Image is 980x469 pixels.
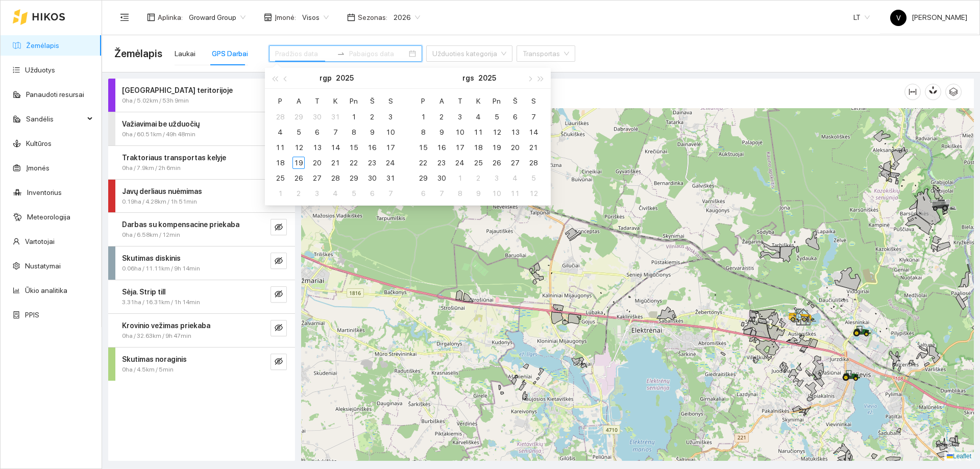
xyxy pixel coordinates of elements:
[524,155,543,170] td: 2025-09-28
[122,120,200,128] strong: Važiavimai be užduočių
[363,93,381,109] th: Š
[320,68,332,88] button: rgp
[122,298,200,307] span: 3.31ha / 16.31km / 1h 14min
[506,140,524,155] td: 2025-09-20
[472,187,484,200] div: 9
[271,109,289,125] td: 2025-07-28
[274,172,286,184] div: 25
[384,141,397,154] div: 17
[289,140,308,155] td: 2025-08-12
[271,140,289,155] td: 2025-08-11
[329,157,341,169] div: 21
[311,111,323,123] div: 30
[120,13,129,22] span: menu-fold
[313,77,904,106] div: Žemėlapis
[212,48,248,59] div: GPS Darbai
[435,172,448,184] div: 30
[417,141,429,154] div: 15
[414,140,432,155] td: 2025-09-15
[524,93,543,109] th: S
[381,140,400,155] td: 2025-08-17
[381,125,400,140] td: 2025-08-10
[947,453,971,460] a: Leaflet
[487,93,506,109] th: Pn
[527,157,540,169] div: 28
[509,187,521,200] div: 11
[311,126,323,138] div: 6
[175,48,195,59] div: Laukai
[472,141,484,154] div: 18
[487,140,506,155] td: 2025-09-19
[271,186,289,201] td: 2025-09-01
[417,111,429,123] div: 1
[381,155,400,170] td: 2025-08-24
[469,140,487,155] td: 2025-09-18
[524,125,543,140] td: 2025-09-14
[451,93,469,109] th: T
[432,125,451,140] td: 2025-09-09
[275,324,283,333] span: eye-invisible
[108,180,295,213] div: Javų derliaus nuėmimas0.19ha / 4.28km / 1h 51mineye-invisible
[527,111,540,123] div: 7
[487,125,506,140] td: 2025-09-12
[509,157,521,169] div: 27
[454,172,466,184] div: 1
[264,13,272,21] span: shop
[366,111,378,123] div: 2
[122,130,195,139] span: 0ha / 60.51km / 49h 48min
[114,7,135,28] button: menu-fold
[292,141,305,154] div: 12
[381,186,400,201] td: 2025-09-07
[25,66,55,74] a: Užduotys
[108,112,295,145] div: Važiavimai be užduočių0ha / 60.51km / 49h 48mineye-invisible
[472,172,484,184] div: 2
[292,157,305,169] div: 19
[506,155,524,170] td: 2025-09-27
[506,125,524,140] td: 2025-09-13
[289,186,308,201] td: 2025-09-02
[289,93,308,109] th: A
[108,314,295,347] div: Krovinio vežimas priekaba0ha / 32.63km / 9h 47mineye-invisible
[394,10,420,25] span: 2026
[491,187,503,200] div: 10
[363,170,381,186] td: 2025-08-30
[506,109,524,125] td: 2025-09-06
[472,111,484,123] div: 4
[432,155,451,170] td: 2025-09-23
[329,141,341,154] div: 14
[311,187,323,200] div: 3
[462,68,474,88] button: rgs
[122,355,187,363] strong: Skutimas noraginis
[363,109,381,125] td: 2025-08-02
[469,109,487,125] td: 2025-09-04
[274,187,286,200] div: 1
[326,109,345,125] td: 2025-07-31
[509,141,521,154] div: 20
[275,223,283,233] span: eye-invisible
[27,213,70,221] a: Meteorologija
[274,126,286,138] div: 4
[271,93,289,109] th: P
[414,155,432,170] td: 2025-09-22
[289,170,308,186] td: 2025-08-26
[326,170,345,186] td: 2025-08-28
[122,96,189,106] span: 0ha / 5.02km / 53h 9min
[506,186,524,201] td: 2025-10-11
[469,186,487,201] td: 2025-10-09
[147,13,155,21] span: layout
[308,186,326,201] td: 2025-09-03
[345,186,363,201] td: 2025-09-05
[271,170,289,186] td: 2025-08-25
[454,126,466,138] div: 10
[308,155,326,170] td: 2025-08-20
[292,126,305,138] div: 5
[384,187,397,200] div: 7
[435,111,448,123] div: 2
[108,213,295,246] div: Darbas su kompensacine priekaba0ha / 6.58km / 12mineye-invisible
[108,280,295,313] div: Sėja. Strip till3.31ha / 16.31km / 1h 14mineye-invisible
[345,155,363,170] td: 2025-08-22
[275,257,283,266] span: eye-invisible
[896,10,901,26] span: V
[308,125,326,140] td: 2025-08-06
[122,197,197,207] span: 0.19ha / 4.28km / 1h 51min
